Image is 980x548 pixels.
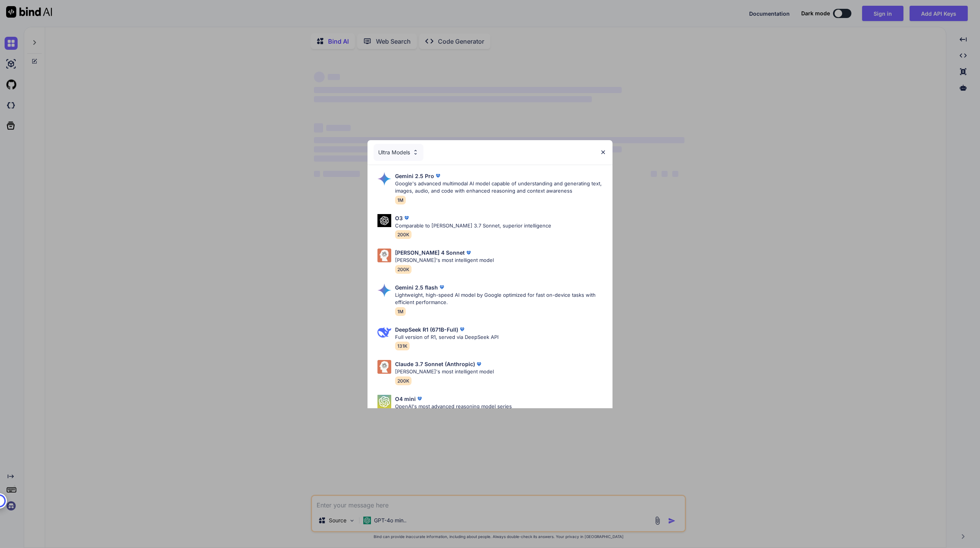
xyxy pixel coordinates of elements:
p: [PERSON_NAME]'s most intelligent model [395,368,494,376]
p: DeepSeek R1 (671B-Full) [395,326,458,334]
img: Pick Models [377,326,391,339]
span: 200K [395,265,412,274]
span: 200K [395,376,412,385]
p: Full version of R1, served via DeepSeek API [395,334,498,341]
img: premium [465,249,472,257]
img: premium [438,283,446,291]
p: Gemini 2.5 flash [395,283,438,291]
p: Gemini 2.5 Pro [395,172,434,180]
img: premium [403,214,410,222]
p: [PERSON_NAME]'s most intelligent model [395,257,494,264]
img: premium [434,172,442,180]
img: Pick Models [412,149,419,155]
span: 131K [395,342,410,350]
p: O3 [395,214,403,222]
img: Pick Models [377,395,391,409]
span: 1M [395,307,406,316]
img: premium [416,395,423,402]
p: O4 mini [395,395,416,403]
img: Pick Models [377,172,391,186]
img: Pick Models [377,249,391,262]
p: Lightweight, high-speed AI model by Google optimized for fast on-device tasks with efficient perf... [395,291,606,306]
p: Comparable to [PERSON_NAME] 3.7 Sonnet, superior intelligence [395,222,551,230]
img: close [600,149,606,155]
div: Ultra Models [374,144,423,161]
p: Google's advanced multimodal AI model capable of understanding and generating text, images, audio... [395,180,606,195]
img: premium [475,360,483,368]
span: 200K [395,230,412,239]
p: [PERSON_NAME] 4 Sonnet [395,249,465,257]
img: premium [458,326,466,333]
img: Pick Models [377,214,391,227]
span: 1M [395,196,406,204]
img: Pick Models [377,360,391,374]
img: Pick Models [377,283,391,297]
p: Claude 3.7 Sonnet (Anthropic) [395,360,475,368]
p: OpenAI's most advanced reasoning model series [395,403,512,411]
